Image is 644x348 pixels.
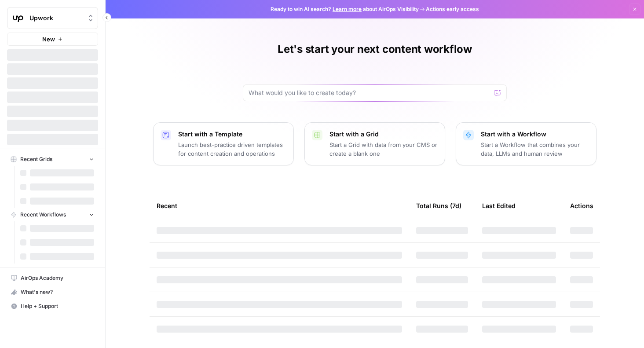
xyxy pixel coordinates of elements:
[178,130,286,139] p: Start with a Template
[482,194,516,218] div: Last Edited
[416,194,461,218] div: Total Runs (7d)
[20,211,66,219] span: Recent Workflows
[570,194,593,218] div: Actions
[304,122,445,165] button: Start with a GridStart a Grid with data from your CMS or create a blank one
[426,5,479,13] span: Actions early access
[21,274,94,282] span: AirOps Academy
[329,140,438,158] p: Start a Grid with data from your CMS or create a blank one
[7,208,98,221] button: Recent Workflows
[7,285,98,299] button: What's new?
[7,33,98,46] button: New
[20,155,52,163] span: Recent Grids
[42,35,55,44] span: New
[7,271,98,285] a: AirOps Academy
[329,130,438,139] p: Start with a Grid
[29,14,83,22] span: Upwork
[7,286,98,299] div: What's new?
[249,88,490,97] input: What would you like to create today?
[7,153,98,166] button: Recent Grids
[271,5,419,13] span: Ready to win AI search? about AirOps Visibility
[333,6,362,12] a: Learn more
[21,302,94,310] span: Help + Support
[481,140,589,158] p: Start a Workflow that combines your data, LLMs and human review
[157,194,402,218] div: Recent
[278,42,472,56] h1: Let's start your next content workflow
[481,130,589,139] p: Start with a Workflow
[10,10,26,26] img: Upwork Logo
[7,7,98,29] button: Workspace: Upwork
[178,140,286,158] p: Launch best-practice driven templates for content creation and operations
[153,122,294,165] button: Start with a TemplateLaunch best-practice driven templates for content creation and operations
[7,299,98,313] button: Help + Support
[456,122,596,165] button: Start with a WorkflowStart a Workflow that combines your data, LLMs and human review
